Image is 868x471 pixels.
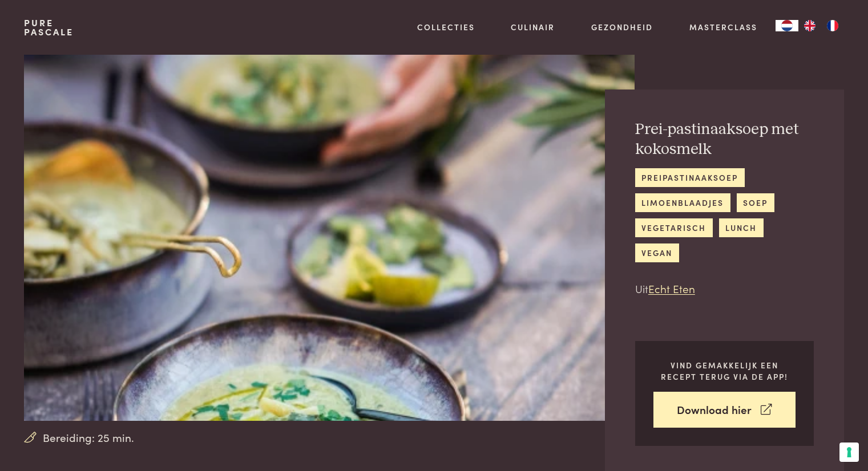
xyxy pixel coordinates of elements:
[635,243,679,262] a: vegan
[511,21,555,33] a: Culinair
[776,20,798,31] div: Language
[635,120,814,159] h2: Prei-pastinaaksoep met kokosmelk
[653,392,796,428] a: Download hier
[43,429,134,446] span: Bereiding: 25 min.
[635,218,713,237] a: vegetarisch
[719,218,764,237] a: lunch
[798,20,821,31] a: EN
[689,21,757,33] a: Masterclass
[417,21,475,33] a: Collecties
[591,21,653,33] a: Gezondheid
[24,18,74,36] a: PurePascale
[776,20,798,31] a: NL
[776,20,844,31] aside: Language selected: Nederlands
[648,281,695,296] a: Echt Eten
[839,442,859,462] button: Uw voorkeuren voor toestemming voor trackingtechnologieën
[635,281,814,297] p: Uit
[737,193,774,212] a: soep
[24,55,634,421] img: Prei-pastinaaksoep met kokosmelk
[635,193,730,212] a: limoenblaadjes
[821,20,844,31] a: FR
[635,168,745,187] a: preipastinaaksoep
[653,359,796,383] p: Vind gemakkelijk een recept terug via de app!
[798,20,844,31] ul: Language list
